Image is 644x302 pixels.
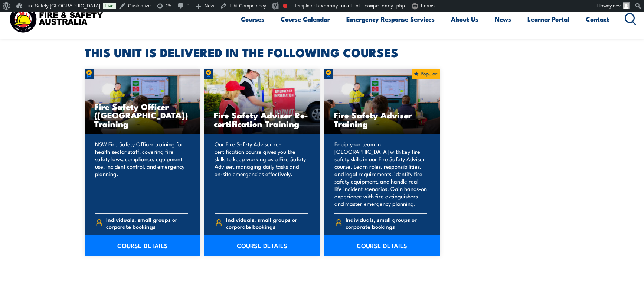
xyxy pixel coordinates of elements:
a: Contact [586,9,609,29]
span: Individuals, small groups or corporate bookings [106,216,188,230]
h3: Fire Safety Officer ([GEOGRAPHIC_DATA]) Training [94,102,191,128]
a: About Us [451,9,478,29]
p: Equip your team in [GEOGRAPHIC_DATA] with key fire safety skills in our Fire Safety Adviser cours... [334,140,428,207]
span: taxonomy-unit-of-competency.php [315,3,405,9]
a: COURSE DETAILS [204,235,320,256]
p: Our Fire Safety Adviser re-certification course gives you the skills to keep working as a Fire Sa... [215,140,308,207]
span: Individuals, small groups or corporate bookings [346,216,427,230]
span: Individuals, small groups or corporate bookings [226,216,308,230]
a: Live [103,3,116,9]
p: NSW Fire Safety Officer training for health sector staff, covering fire safety laws, compliance, ... [95,140,188,207]
span: dev [613,3,621,9]
a: News [495,9,511,29]
h3: Fire Safety Adviser Re-certification Training [214,111,311,128]
a: COURSE DETAILS [324,235,440,256]
a: Courses [241,9,264,29]
a: COURSE DETAILS [85,235,201,256]
a: Learner Portal [527,9,569,29]
a: Emergency Response Services [346,9,435,29]
a: Course Calendar [281,9,330,29]
div: Focus keyphrase not set [283,4,287,8]
h2: THIS UNIT IS DELIVERED IN THE FOLLOWING COURSES [85,47,560,57]
h3: Fire Safety Adviser Training [334,111,431,128]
